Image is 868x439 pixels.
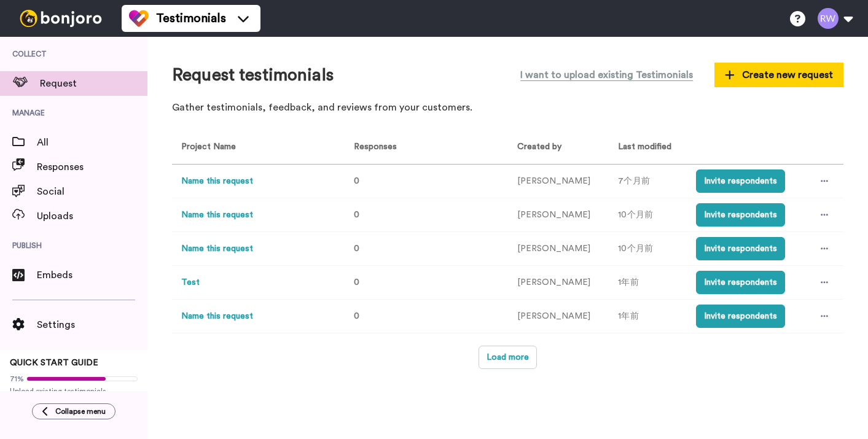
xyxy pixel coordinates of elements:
button: Invite respondents [696,271,785,294]
td: [PERSON_NAME] [508,300,609,333]
span: 0 [354,244,359,253]
th: Last modified [609,131,687,165]
th: Project Name [172,131,340,165]
span: Embeds [37,268,147,282]
td: [PERSON_NAME] [508,266,609,300]
span: Testimonials [156,10,226,27]
span: Responses [37,160,147,174]
button: I want to upload existing Testimonials [511,61,702,88]
td: 1年前 [609,300,687,333]
button: Invite respondents [696,305,785,328]
span: QUICK START GUIDE [10,359,98,367]
button: Collapse menu [32,403,115,419]
button: Invite respondents [696,203,785,227]
span: 0 [354,177,359,185]
span: I want to upload existing Testimonials [520,68,693,82]
td: 10个月前 [609,232,687,266]
button: Create new request [714,63,843,87]
span: Upload existing testimonials [10,386,138,396]
td: 10个月前 [609,198,687,232]
span: All [37,135,147,150]
h1: Request testimonials [172,66,334,85]
button: Invite respondents [696,237,785,260]
span: 0 [354,211,359,219]
span: Settings [37,317,147,332]
td: [PERSON_NAME] [508,198,609,232]
button: Test [181,276,200,289]
td: [PERSON_NAME] [508,232,609,266]
td: 7个月前 [609,165,687,198]
span: Responses [349,142,397,151]
td: 1年前 [609,266,687,300]
button: Invite respondents [696,169,785,193]
span: 71% [10,374,24,384]
button: Load more [479,346,537,369]
span: Social [37,184,147,199]
button: Name this request [181,243,253,255]
p: Gather testimonials, feedback, and reviews from your customers. [172,101,843,115]
span: 0 [354,278,359,287]
button: Name this request [181,209,253,222]
img: bj-logo-header-white.svg [15,10,107,27]
td: [PERSON_NAME] [508,165,609,198]
span: Collapse menu [55,406,106,416]
th: Created by [508,131,609,165]
img: tm-color.svg [129,9,149,28]
span: Create new request [725,68,833,82]
button: Name this request [181,310,253,323]
span: 0 [354,312,359,321]
span: Request [40,76,147,91]
button: Name this request [181,175,253,188]
span: Uploads [37,209,147,223]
